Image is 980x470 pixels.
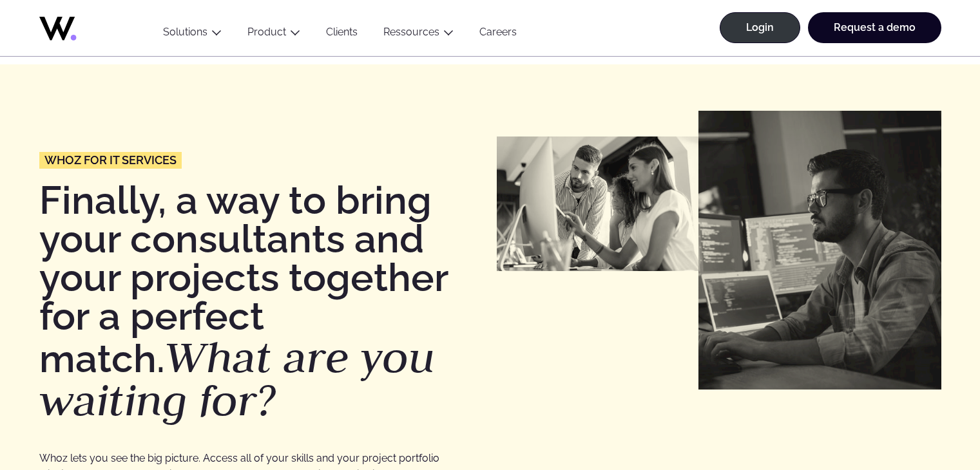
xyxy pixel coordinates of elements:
[39,181,484,422] h1: Finally, a way to bring your consultants and your projects together for a perfect match.
[808,12,941,43] a: Request a demo
[39,328,435,429] em: What are you waiting for?
[497,136,698,271] img: ESN
[466,26,530,43] a: Careers
[370,26,466,43] button: Ressources
[698,111,941,390] img: Sociétés numériques
[44,155,177,166] span: Whoz for IT services
[150,26,235,43] button: Solutions
[383,26,439,38] a: Ressources
[313,26,370,43] a: Clients
[720,12,800,43] a: Login
[247,26,286,38] a: Product
[235,26,313,43] button: Product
